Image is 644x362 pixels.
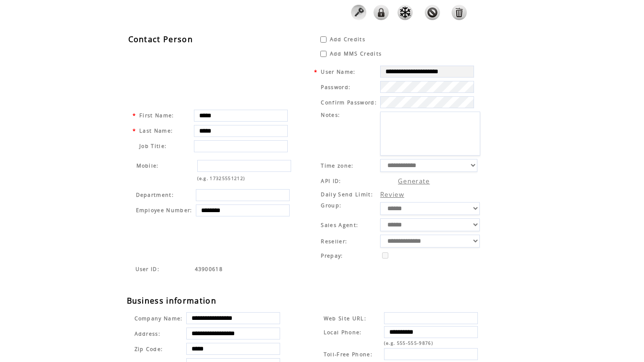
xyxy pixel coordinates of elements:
span: Sales Agent: [321,222,358,228]
span: Add MMS Credits [330,50,382,57]
span: Department: [136,192,174,198]
span: (e.g. 555-555-9876) [384,340,433,346]
span: API ID: [321,178,341,184]
span: Group: [321,202,341,209]
span: Employee Number: [136,207,192,214]
span: Last Name: [139,127,173,134]
img: This feature will Freeze any activity. No credits, Landing Pages or Mobile Websites will work. Th... [397,5,413,20]
span: Local Phone: [324,329,362,336]
span: Mobile: [136,162,159,169]
span: Web Site URL: [324,315,366,322]
span: Zip Code: [135,346,163,352]
a: Review [380,190,404,199]
span: Job Title: [139,143,167,149]
span: Confirm Password: [321,99,377,106]
a: Generate [398,177,430,185]
span: Daily Send Limit: [321,191,373,198]
span: Notes: [321,112,340,118]
span: Contact Person [128,34,193,45]
span: Business information [127,295,217,306]
span: Time zone: [321,162,353,169]
span: First Name: [139,112,174,119]
img: This feature will disable any activity and delete all data without a restore option. [452,5,467,20]
img: This feature will disable any activity. No credits, Landing Pages or Mobile Websites will work. T... [425,5,440,20]
img: Click to reset this user password [351,5,366,20]
span: Add Credits [330,36,366,43]
span: Password: [321,84,350,90]
span: User Name: [321,68,355,75]
span: Prepay: [321,252,343,259]
span: Indicates the agent code for sign up page with sales agent or reseller tracking code [195,266,223,272]
span: Company Name: [135,315,183,322]
img: This feature will lock the ability to login to the system. All activity will remain live such as ... [373,5,389,20]
span: (e.g. 17325551212) [197,175,246,181]
span: Toll-Free Phone: [324,351,373,358]
span: Reseller: [321,238,347,245]
span: Indicates the agent code for sign up page with sales agent or reseller tracking code [136,266,160,272]
span: Address: [135,330,161,337]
